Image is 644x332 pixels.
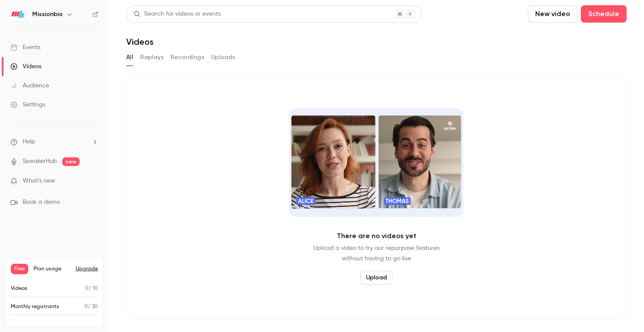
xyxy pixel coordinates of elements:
[10,62,41,71] div: Videos
[85,286,89,291] span: 0
[23,137,35,146] span: Help
[34,266,70,272] span: Plan usage
[11,264,28,274] span: Free
[528,5,577,23] button: New video
[337,231,416,241] p: There are no videos yet
[171,50,204,64] button: Recordings
[23,176,55,186] span: What's new
[126,50,133,64] button: All
[11,7,25,21] img: Missionbio
[581,5,627,23] button: Schedule
[85,285,98,292] p: / 10
[32,10,63,19] h6: Missionbio
[126,5,627,327] section: Videos
[10,100,45,109] div: Settings
[62,157,80,166] span: new
[76,266,98,272] button: Upgrade
[140,50,164,64] button: Replays
[360,271,392,285] button: Upload
[23,198,60,207] span: Book a demo
[10,137,98,146] li: help-dropdown-opener
[134,10,221,19] div: Search for videos or events
[10,81,49,90] div: Audience
[88,177,98,185] iframe: Noticeable Trigger
[10,43,40,52] div: Events
[23,157,57,166] a: SpeakerHub
[11,303,59,311] p: Monthly registrants
[126,37,154,47] h1: Videos
[211,50,235,64] button: Uploads
[84,304,88,309] span: 0
[11,285,27,292] p: Videos
[84,303,98,311] p: / 30
[313,243,439,264] p: Upload a video to try our repurpose features without having to go live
